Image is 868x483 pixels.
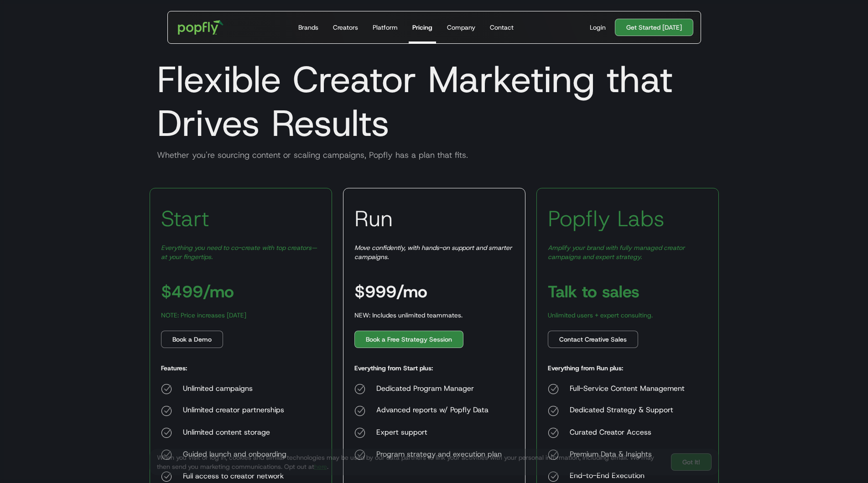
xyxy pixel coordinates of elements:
[161,331,223,348] a: Book a Demo
[369,11,401,43] a: Platform
[161,244,317,261] em: Everything you need to co-create with top creators—at your fingertips.
[615,19,693,36] a: Get Started [DATE]
[548,331,638,348] a: Contact Creative Sales
[548,283,639,300] h3: Talk to sales
[354,364,433,373] h5: Everything from Start plus:
[376,405,502,416] div: Advanced reports w/ Popfly Data
[161,283,234,300] h3: $499/mo
[354,244,512,261] em: Move confidently, with hands-on support and smarter campaigns.
[671,453,712,471] a: Got It!
[570,384,696,395] div: Full-Service Content Management
[354,331,463,348] a: Book a Free Strategy Session
[172,335,212,344] div: Book a Demo
[150,57,719,145] h1: Flexible Creator Marketing that Drives Results
[150,150,719,161] div: Whether you're sourcing content or scaling campaigns, Popfly has a plan that fits.
[161,205,209,232] h3: Start
[172,14,230,41] a: home
[486,11,517,43] a: Contact
[412,23,432,32] div: Pricing
[295,11,322,43] a: Brands
[333,23,358,32] div: Creators
[447,23,475,32] div: Company
[548,364,623,373] h5: Everything from Run plus:
[373,23,398,32] div: Platform
[183,384,286,395] div: Unlimited campaigns
[490,23,514,32] div: Contact
[548,244,685,261] em: Amplify your brand with fully managed creator campaigns and expert strategy.
[298,23,318,32] div: Brands
[183,405,286,416] div: Unlimited creator partnerships
[409,11,436,43] a: Pricing
[590,23,606,32] div: Login
[161,311,246,320] div: NOTE: Price increases [DATE]
[376,427,502,438] div: Expert support
[314,462,327,471] a: here
[586,23,609,32] a: Login
[354,311,463,320] div: NEW: Includes unlimited teammates.
[157,453,664,471] div: When you visit or log in, cookies and similar technologies may be used by our data partners to li...
[548,311,653,320] div: Unlimited users + expert consulting.
[329,11,362,43] a: Creators
[161,364,187,373] h5: Features:
[443,11,479,43] a: Company
[376,384,502,395] div: Dedicated Program Manager
[354,283,427,300] h3: $999/mo
[354,205,393,232] h3: Run
[548,205,665,232] h3: Popfly Labs
[570,427,696,438] div: Curated Creator Access
[570,405,696,416] div: Dedicated Strategy & Support
[183,427,286,438] div: Unlimited content storage
[366,335,452,344] div: Book a Free Strategy Session
[559,335,627,344] div: Contact Creative Sales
